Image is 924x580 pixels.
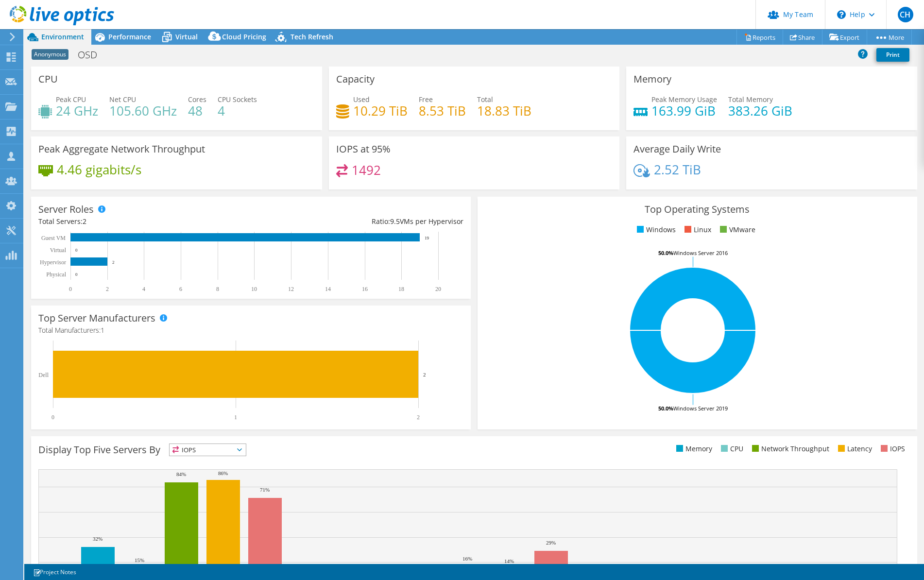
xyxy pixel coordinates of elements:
a: Print [876,48,909,62]
span: Environment [41,32,84,41]
span: Peak CPU [56,95,86,104]
li: Linux [682,224,711,235]
text: 11% [379,563,389,568]
h4: 105.60 GHz [109,105,177,116]
text: 18 [398,286,404,292]
h3: Average Daily Write [633,144,721,154]
a: Share [783,30,822,45]
text: 71% [260,487,270,493]
span: CPU Sockets [218,95,257,104]
tspan: Windows Server 2019 [673,405,728,412]
svg: \n [837,10,846,19]
text: 84% [176,471,186,477]
li: CPU [719,444,743,454]
h4: 10.29 TiB [353,105,408,116]
h4: 24 GHz [56,105,98,116]
h4: 4 [218,105,257,116]
span: Virtual [175,32,198,41]
h3: CPU [38,74,58,85]
span: Used [353,95,370,104]
text: 1 [234,414,237,421]
text: 14 [325,286,331,292]
span: Performance [108,32,151,41]
span: 9.5 [390,217,400,226]
span: 2 [83,217,86,226]
span: Free [419,95,433,104]
text: 2 [112,260,115,265]
a: Project Notes [26,566,83,578]
text: 86% [218,470,228,476]
text: 0 [75,248,78,253]
text: 16% [462,556,472,562]
span: Tech Refresh [291,32,333,41]
span: 1 [101,325,104,335]
text: 2 [423,372,426,377]
h3: Server Roles [38,204,94,215]
text: 20 [435,286,441,292]
text: 0 [51,414,54,421]
text: 0 [69,286,72,292]
h4: Total Manufacturers: [38,325,463,336]
text: 12 [288,286,294,292]
span: IOPS [170,444,246,456]
tspan: 50.0% [658,249,673,256]
text: Hypervisor [40,259,66,266]
h4: 383.26 GiB [728,105,792,116]
span: Peak Memory Usage [651,95,717,104]
h3: IOPS at 95% [336,144,391,154]
h4: 18.83 TiB [477,105,531,116]
span: Cores [188,95,206,104]
text: Physical [46,271,66,278]
text: 16 [362,286,368,292]
text: 10 [251,286,257,292]
h4: 8.53 TiB [419,105,466,116]
span: Anonymous [32,49,68,60]
a: Export [822,30,867,45]
text: 32% [93,536,103,542]
h4: 1492 [352,165,381,175]
text: 6 [179,286,182,292]
h3: Capacity [336,74,375,85]
text: 15% [135,557,144,563]
tspan: 50.0% [658,405,673,412]
h3: Top Operating Systems [485,204,910,215]
span: Total Memory [728,95,773,104]
text: 0 [75,272,78,277]
text: 19 [425,236,429,240]
div: Total Servers: [38,216,251,227]
text: Dell [38,372,49,378]
text: 14% [504,558,514,564]
li: Memory [674,444,712,454]
text: 2 [106,286,109,292]
text: Virtual [50,247,67,254]
h4: 4.46 gigabits/s [57,164,141,175]
li: Network Throughput [750,444,829,454]
li: VMware [718,224,755,235]
h4: 163.99 GiB [651,105,717,116]
h3: Memory [633,74,671,85]
h3: Peak Aggregate Network Throughput [38,144,205,154]
text: Guest VM [41,235,66,241]
text: 4 [142,286,145,292]
span: Total [477,95,493,104]
h4: 2.52 TiB [654,164,701,175]
text: 2 [417,414,420,421]
span: Net CPU [109,95,136,104]
li: IOPS [878,444,905,454]
text: 29% [546,540,556,546]
h1: OSD [73,50,112,60]
h3: Top Server Manufacturers [38,313,155,324]
a: Reports [736,30,783,45]
text: 8 [216,286,219,292]
span: Cloud Pricing [222,32,266,41]
li: Windows [634,224,676,235]
span: CH [898,7,913,22]
li: Latency [836,444,872,454]
tspan: Windows Server 2016 [673,249,728,256]
h4: 48 [188,105,206,116]
a: More [867,30,912,45]
div: Ratio: VMs per Hypervisor [251,216,463,227]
